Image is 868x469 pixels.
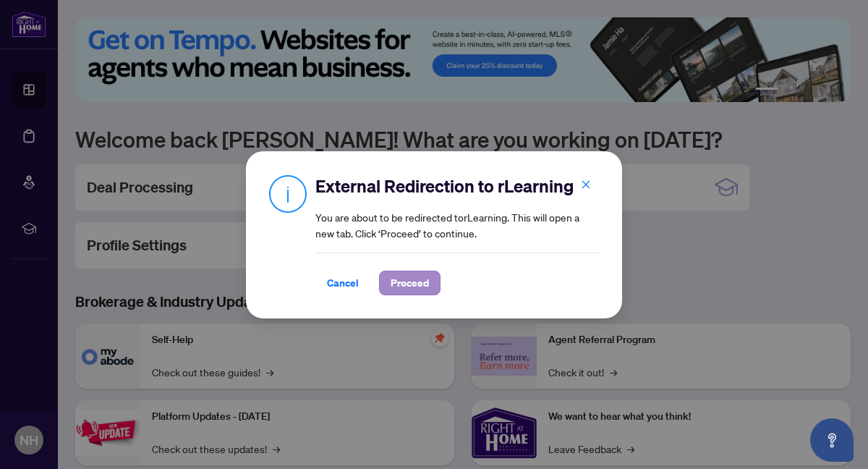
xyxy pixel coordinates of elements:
span: Proceed [391,271,429,295]
h2: External Redirection to rLearning [315,174,599,198]
span: close [581,179,591,190]
div: You are about to be redirected to rLearning . This will open a new tab. Click ‘Proceed’ to continue. [315,174,599,295]
button: Cancel [315,271,370,295]
button: Open asap [810,418,854,462]
span: Cancel [327,271,359,295]
img: Info Icon [269,174,307,213]
button: Proceed [379,271,441,295]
